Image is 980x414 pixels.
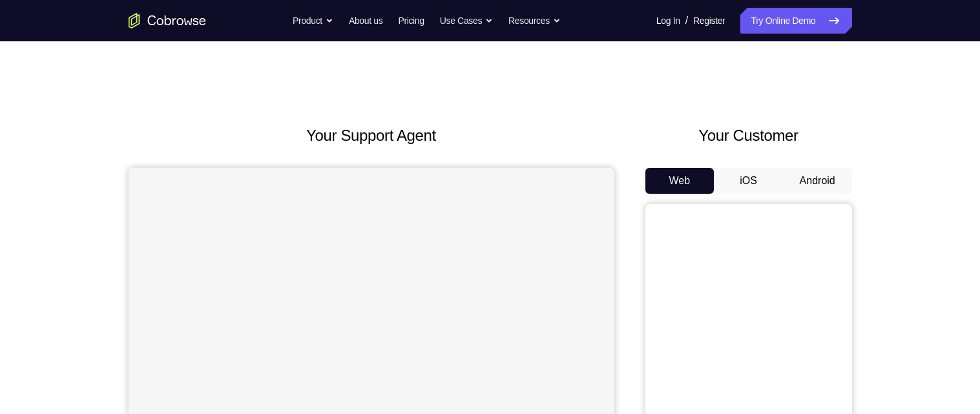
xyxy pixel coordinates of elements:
a: Pricing [398,8,424,34]
h2: Your Support Agent [129,124,614,147]
a: About us [349,8,382,34]
button: Use Cases [440,8,493,34]
h2: Your Customer [645,124,852,147]
button: iOS [714,168,783,194]
button: Resources [508,8,561,34]
a: Log In [656,8,680,34]
button: Web [645,168,714,194]
button: Android [783,168,852,194]
button: Product [293,8,333,34]
a: Try Online Demo [740,8,851,34]
a: Register [693,8,725,34]
a: Go to the home page [129,13,206,28]
span: / [685,13,688,28]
